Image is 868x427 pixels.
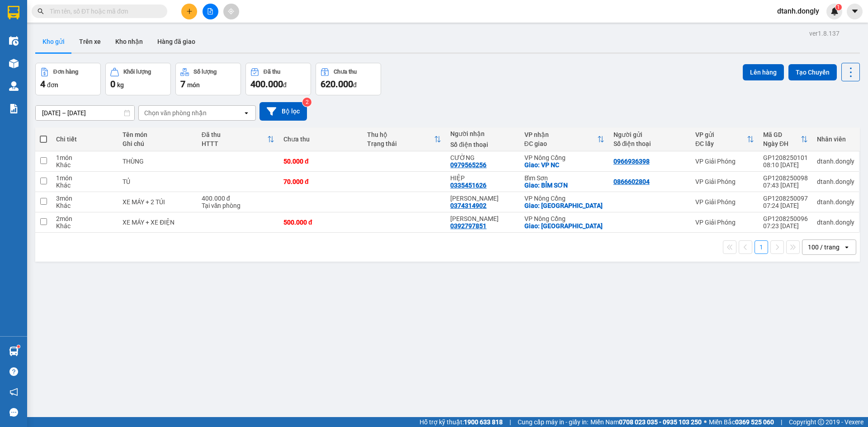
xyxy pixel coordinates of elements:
div: 07:23 [DATE] [763,222,808,230]
div: LAI ĐIỆP [450,215,515,222]
th: Toggle SortBy [520,127,609,151]
div: TỦ [123,178,192,185]
span: kg [117,81,124,89]
div: 0374314902 [450,202,486,209]
span: search [38,8,44,14]
div: VP nhận [524,131,597,138]
button: Khối lượng0kg [105,63,171,95]
span: dtanh.dongly [770,5,826,17]
div: Tại văn phòng [202,202,274,209]
span: message [9,408,18,417]
div: VP Nông Cống [524,215,604,222]
button: 1 [755,240,768,254]
div: dtanh.dongly [817,219,854,226]
div: Khác [56,182,113,189]
div: Mã GD [763,131,801,138]
div: 07:43 [DATE] [763,182,808,189]
input: Tìm tên, số ĐT hoặc mã đơn [50,6,156,16]
div: Đã thu [264,69,280,75]
div: VP Giải Phóng [695,219,754,226]
span: đ [353,81,357,89]
div: Người nhận [450,130,515,137]
span: Cung cấp máy in - giấy in: [518,417,588,427]
img: warehouse-icon [9,59,19,68]
div: ĐC lấy [695,140,747,147]
button: Lên hàng [743,64,784,80]
div: Số lượng [193,69,217,75]
div: 1 món [56,174,113,182]
span: Miền Nam [590,417,702,427]
button: Đơn hàng4đơn [35,63,101,95]
sup: 1 [835,4,842,10]
span: ⚪️ [704,420,707,424]
div: Giao: BỈM SƠN [524,182,604,189]
div: Chưa thu [334,69,357,75]
div: Trạng thái [367,140,434,147]
div: Chọn văn phòng nhận [144,108,207,117]
button: Kho nhận [108,31,150,52]
span: 400.000 [250,79,283,89]
div: CƯỜNG [450,154,515,161]
div: 3 món [56,195,113,202]
strong: 0708 023 035 - 0935 103 250 [619,418,702,426]
div: GP1208250098 [763,174,808,182]
span: 4 [40,79,45,89]
span: notification [9,388,18,396]
div: 50.000 đ [283,158,358,165]
strong: 1900 633 818 [464,418,503,426]
div: 0392797851 [450,222,486,230]
img: solution-icon [9,104,19,113]
button: Bộ lọc [259,102,307,121]
div: 0979565256 [450,161,486,169]
div: 100 / trang [808,243,840,252]
img: warehouse-icon [9,36,19,46]
div: dtanh.dongly [817,158,854,165]
div: Khác [56,161,113,169]
div: VP gửi [695,131,747,138]
button: aim [223,4,239,19]
img: warehouse-icon [9,347,19,356]
span: caret-down [851,7,859,15]
div: ĐC giao [524,140,597,147]
span: file-add [207,8,213,14]
div: VP Giải Phóng [695,158,754,165]
div: Khác [56,222,113,230]
div: XE MÁY + 2 TÚI [123,198,192,206]
div: Giao: VP NC [524,161,604,169]
div: Bỉm Sơn [524,174,604,182]
div: Chưa thu [283,136,358,143]
button: file-add [203,4,218,19]
span: 0 [110,79,115,89]
span: 1 [837,4,840,10]
button: plus [181,4,197,19]
img: warehouse-icon [9,81,19,91]
button: Tạo Chuyến [788,64,837,80]
div: VP Giải Phóng [695,198,754,206]
img: logo-vxr [8,6,19,19]
div: 07:24 [DATE] [763,202,808,209]
button: Kho gửi [35,31,72,52]
div: Chi tiết [56,136,113,143]
div: Khác [56,202,113,209]
div: 2 món [56,215,113,222]
span: đơn [47,81,58,89]
div: 70.000 đ [283,178,358,185]
div: Thu hộ [367,131,434,138]
img: icon-new-feature [830,7,839,15]
div: VP Nông Cống [524,195,604,202]
div: GP1208250101 [763,154,808,161]
th: Toggle SortBy [363,127,446,151]
th: Toggle SortBy [197,127,279,151]
div: Đã thu [202,131,267,138]
div: Ghi chú [123,140,192,147]
div: Giao: YÊN MỸ [524,222,604,230]
div: Giao: THĂNG THỌ [524,202,604,209]
div: Ngày ĐH [763,140,801,147]
div: dtanh.dongly [817,198,854,206]
div: Số điện thoại [613,140,686,147]
div: Số điện thoại [450,141,515,148]
button: caret-down [847,4,863,19]
div: Khối lượng [123,69,151,75]
button: Đã thu400.000đ [245,63,311,95]
div: 0866602804 [613,178,650,185]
